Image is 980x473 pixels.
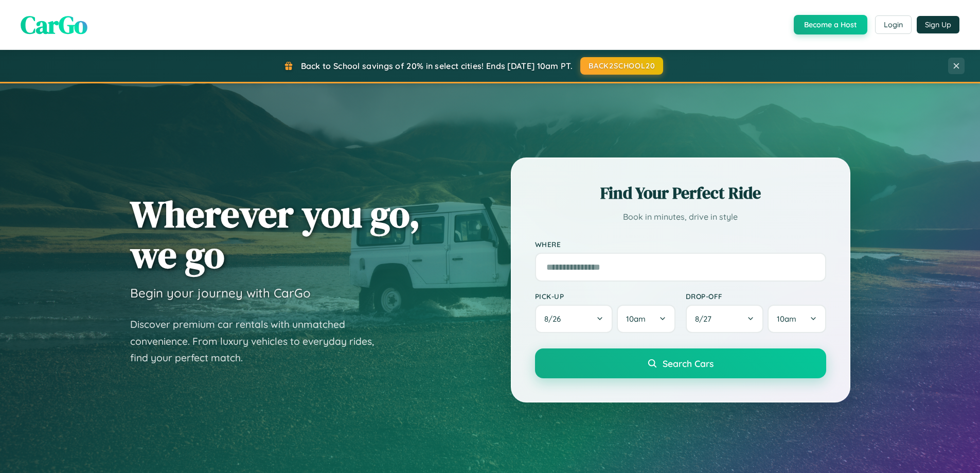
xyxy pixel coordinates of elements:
p: Book in minutes, drive in style [535,209,826,224]
button: 8/26 [535,305,613,333]
span: 8 / 27 [695,314,717,324]
button: 10am [617,305,675,333]
span: 10am [777,314,796,324]
h2: Find Your Perfect Ride [535,182,826,204]
p: Discover premium car rentals with unmatched convenience. From luxury vehicles to everyday rides, ... [130,316,387,366]
label: Drop-off [686,292,826,301]
span: Search Cars [663,358,714,369]
button: BACK2SCHOOL20 [580,57,663,75]
span: Back to School savings of 20% in select cities! Ends [DATE] 10am PT. [301,61,573,71]
h1: Wherever you go, we go [130,194,420,275]
label: Where [535,240,826,249]
button: Login [875,15,912,34]
span: CarGo [21,8,87,42]
span: 8 / 26 [544,314,566,324]
button: 10am [768,305,826,333]
span: 10am [626,314,646,324]
label: Pick-up [535,292,675,301]
button: Become a Host [794,15,867,34]
h3: Begin your journey with CarGo [130,285,311,301]
button: Sign Up [917,16,959,33]
button: Search Cars [535,348,826,378]
button: 8/27 [686,305,764,333]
